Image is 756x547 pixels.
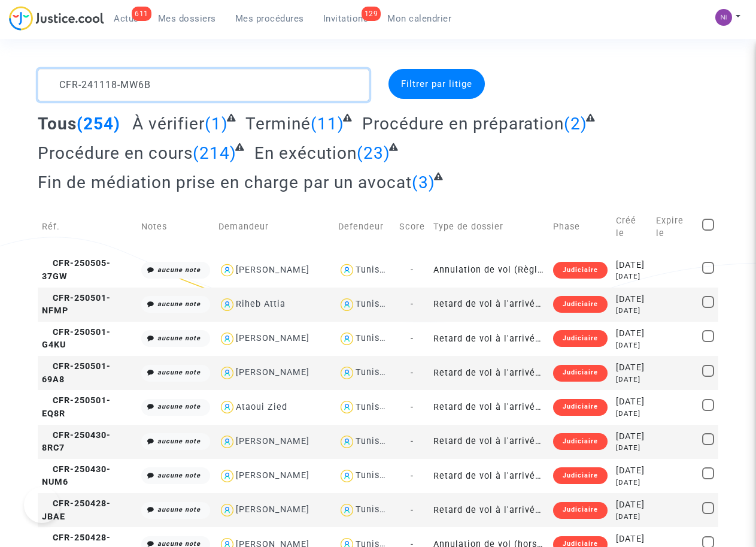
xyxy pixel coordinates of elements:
[356,299,391,309] div: Tunisair
[356,504,391,515] div: Tunisair
[356,470,391,480] div: Tunisair
[338,433,356,451] img: icon-user.svg
[338,398,356,416] img: icon-user.svg
[236,367,309,377] div: [PERSON_NAME]
[214,201,334,253] td: Demandeur
[553,262,608,279] div: Judiciaire
[412,173,435,192] span: (3)
[338,262,356,279] img: icon-user.svg
[356,367,391,377] div: Tunisair
[42,430,111,454] span: CFR-250430-8RC7
[338,330,356,347] img: icon-user.svg
[254,143,357,163] span: En exécution
[218,433,236,451] img: icon-user.svg
[564,114,587,134] span: (2)
[42,258,111,282] span: CFR-250505-37GW
[616,533,647,546] div: [DATE]
[314,10,378,28] a: 129Invitations
[411,402,414,412] span: -
[157,472,201,479] i: aucune note
[411,299,414,309] span: -
[104,10,148,28] a: 611Actus
[114,13,139,24] span: Actus
[429,201,549,253] td: Type de dossier
[148,10,226,28] a: Mes dossiers
[616,395,647,409] div: [DATE]
[356,265,391,275] div: Tunisair
[616,498,647,512] div: [DATE]
[429,459,549,493] td: Retard de vol à l'arrivée (Règlement CE n°261/2004)
[157,334,201,342] i: aucune note
[157,437,201,445] i: aucune note
[42,293,111,316] span: CFR-250501-NFMP
[236,402,287,412] div: Ataoui Zied
[236,470,309,480] div: [PERSON_NAME]
[378,10,461,28] a: Mon calendrier
[411,265,414,275] span: -
[338,364,356,382] img: icon-user.svg
[356,333,391,343] div: Tunisair
[553,467,608,484] div: Judiciaire
[218,296,236,313] img: icon-user.svg
[429,356,549,390] td: Retard de vol à l'arrivée (Règlement CE n°261/2004)
[553,330,608,347] div: Judiciaire
[387,13,451,24] span: Mon calendrier
[411,368,414,378] span: -
[235,13,304,24] span: Mes procédures
[616,306,647,316] div: [DATE]
[612,201,651,253] td: Créé le
[616,340,647,350] div: [DATE]
[38,173,412,192] span: Fin de médiation prise en charge par un avocat
[429,425,549,459] td: Retard de vol à l'arrivée (Règlement CE n°261/2004)
[395,201,429,253] td: Score
[616,293,647,306] div: [DATE]
[334,201,394,253] td: Defendeur
[429,493,549,527] td: Retard de vol à l'arrivée (hors UE - Convention de [GEOGRAPHIC_DATA])
[338,501,356,519] img: icon-user.svg
[157,266,201,274] i: aucune note
[616,430,647,443] div: [DATE]
[553,399,608,416] div: Judiciaire
[38,114,77,134] span: Tous
[553,365,608,382] div: Judiciaire
[42,498,111,522] span: CFR-250428-JBAE
[157,403,201,410] i: aucune note
[616,464,647,478] div: [DATE]
[411,334,414,344] span: -
[362,114,564,134] span: Procédure en préparation
[616,478,647,488] div: [DATE]
[38,201,137,253] td: Réf.
[401,78,472,89] span: Filtrer par litige
[218,262,236,279] img: icon-user.svg
[429,288,549,322] td: Retard de vol à l'arrivée (Règlement CE n°261/2004)
[132,114,205,134] span: À vérifier
[553,296,608,313] div: Judiciaire
[193,143,236,163] span: (214)
[616,259,647,272] div: [DATE]
[553,502,608,519] div: Judiciaire
[137,201,215,253] td: Notes
[323,13,369,24] span: Invitations
[549,201,612,253] td: Phase
[77,114,120,134] span: (254)
[356,402,391,412] div: Tunisair
[356,436,391,446] div: Tunisair
[362,7,381,21] div: 129
[236,265,309,275] div: [PERSON_NAME]
[42,464,111,488] span: CFR-250430-NUM6
[357,143,390,163] span: (23)
[616,512,647,522] div: [DATE]
[338,467,356,485] img: icon-user.svg
[311,114,344,134] span: (11)
[616,361,647,374] div: [DATE]
[236,333,309,343] div: [PERSON_NAME]
[236,299,286,309] div: Riheb Attia
[157,506,201,513] i: aucune note
[42,327,111,350] span: CFR-250501-G4KU
[42,361,111,385] span: CFR-250501-69A8
[338,296,356,313] img: icon-user.svg
[42,395,111,419] span: CFR-250501-EQ8R
[226,10,314,28] a: Mes procédures
[616,374,647,385] div: [DATE]
[616,409,647,419] div: [DATE]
